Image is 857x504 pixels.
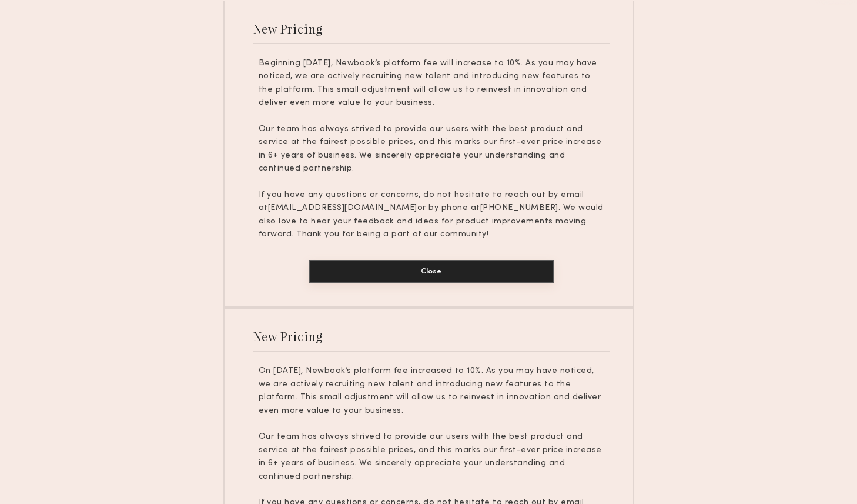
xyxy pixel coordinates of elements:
[309,260,554,283] button: Close
[253,328,323,344] div: New Pricing
[253,21,323,36] div: New Pricing
[480,204,558,212] u: [PHONE_NUMBER]
[268,204,417,212] u: [EMAIL_ADDRESS][DOMAIN_NAME]
[259,365,604,418] p: On [DATE], Newbook’s platform fee increased to 10%. As you may have noticed, we are actively recr...
[259,430,604,483] p: Our team has always strived to provide our users with the best product and service at the fairest...
[259,57,604,110] p: Beginning [DATE], Newbook’s platform fee will increase to 10%. As you may have noticed, we are ac...
[259,123,604,176] p: Our team has always strived to provide our users with the best product and service at the fairest...
[259,189,604,242] p: If you have any questions or concerns, do not hesitate to reach out by email at or by phone at . ...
